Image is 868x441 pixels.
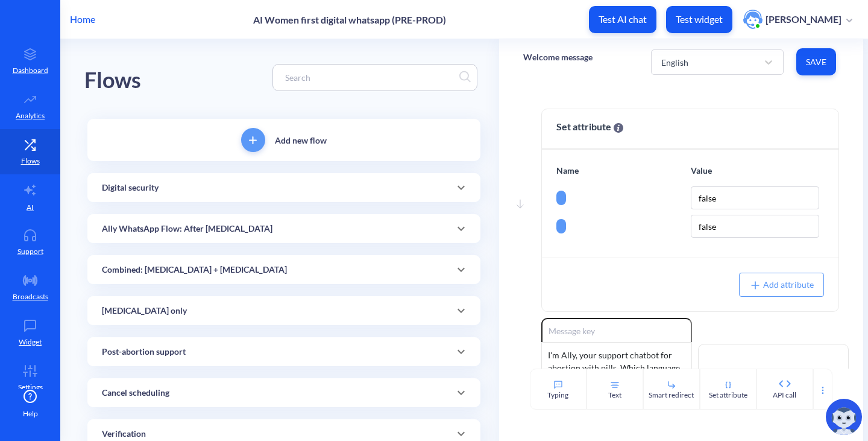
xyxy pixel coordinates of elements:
[253,14,446,25] p: AI Women first digital whatsapp (PRE-PROD)
[102,305,187,317] p: [MEDICAL_DATA] only
[608,390,621,401] div: Text
[19,337,42,347] p: Widget
[806,56,826,68] span: Save
[102,264,287,276] p: Combined: [MEDICAL_DATA] + [MEDICAL_DATA]
[661,56,688,68] div: English
[676,13,723,25] p: Test widget
[102,182,159,194] p: Digital security
[666,6,732,33] button: Test widget
[87,255,480,284] div: Combined: [MEDICAL_DATA] + [MEDICAL_DATA]
[87,173,480,202] div: Digital security
[275,134,327,147] p: Add new flow
[102,223,272,235] p: Ally WhatsApp Flow: After [MEDICAL_DATA]
[23,408,38,419] span: Help
[18,382,43,393] p: Settings
[102,346,186,358] p: Post-abortion support
[13,291,48,302] p: Broadcasts
[743,10,763,29] img: user photo
[773,390,796,401] div: API call
[27,202,34,213] p: AI
[589,6,656,33] button: Test AI chat
[87,296,480,325] div: [MEDICAL_DATA] only
[21,156,40,167] p: Flows
[13,65,48,76] p: Dashboard
[749,279,814,290] span: Add attribute
[766,13,841,26] p: [PERSON_NAME]
[523,51,593,63] p: Welcome message
[649,390,694,401] div: Smart redirect
[87,214,480,243] div: Ally WhatsApp Flow: After [MEDICAL_DATA]
[691,215,819,238] input: none
[737,8,858,30] button: user photo[PERSON_NAME]
[16,110,45,121] p: Analytics
[547,390,568,401] div: Typing
[556,119,623,134] span: Set attribute
[102,428,146,440] p: Verification
[102,387,169,399] p: Cancel scheduling
[87,337,480,366] div: Post-abortion support
[796,48,836,75] button: Save
[709,390,747,401] div: Set attribute
[541,318,692,342] input: Message key
[826,399,862,435] img: copilot-icon.svg
[84,63,141,98] div: Flows
[599,13,647,25] p: Test AI chat
[556,164,685,177] p: Name
[70,12,95,27] p: Home
[87,378,480,407] div: Cancel scheduling
[241,128,265,152] button: add
[691,164,819,177] p: Value
[17,246,43,257] p: Support
[279,71,459,84] input: Search
[541,342,692,414] div: I'm Ally, your support chatbot for abortion with pills. Which language do you prefer? Soy Ally, t...
[691,186,819,209] input: none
